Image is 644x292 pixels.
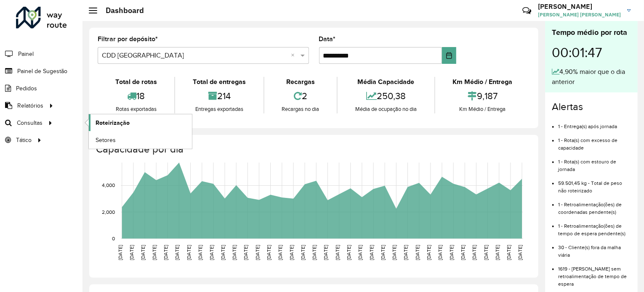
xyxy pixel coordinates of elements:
[209,245,214,260] text: [DATE]
[89,114,192,131] a: Roteirização
[319,34,336,44] label: Data
[102,183,115,188] text: 4,000
[495,245,500,260] text: [DATE]
[558,195,631,216] li: 1 - Retroalimentação(ões) de coordenadas pendente(s)
[340,77,432,87] div: Média Capacidade
[17,101,43,110] span: Relatórios
[266,77,335,87] div: Recargas
[552,101,631,113] h4: Alertas
[517,245,523,260] text: [DATE]
[96,136,116,145] span: Setores
[437,105,528,113] div: Km Médio / Entrega
[18,50,34,58] span: Painel
[255,245,260,260] text: [DATE]
[16,136,32,145] span: Tático
[177,105,261,113] div: Entregas exportadas
[403,245,409,260] text: [DATE]
[472,245,477,260] text: [DATE]
[291,50,298,61] span: Clear all
[449,245,454,260] text: [DATE]
[98,34,158,44] label: Filtrar por depósito
[311,245,317,260] text: [DATE]
[220,245,226,260] text: [DATE]
[357,245,363,260] text: [DATE]
[437,245,443,260] text: [DATE]
[558,173,631,195] li: 59.501,45 kg - Total de peso não roteirizado
[177,87,261,105] div: 214
[460,245,466,260] text: [DATE]
[100,77,172,87] div: Total de rotas
[177,77,261,87] div: Total de entregas
[558,116,631,130] li: 1 - Entrega(s) após jornada
[415,245,420,260] text: [DATE]
[17,67,67,76] span: Painel de Sugestão
[558,237,631,259] li: 30 - Cliente(s) fora da malha viária
[300,245,306,260] text: [DATE]
[186,245,192,260] text: [DATE]
[16,84,37,93] span: Pedidos
[392,245,397,260] text: [DATE]
[340,87,432,105] div: 250,38
[483,245,489,260] text: [DATE]
[442,47,456,64] button: Choose Date
[437,77,528,87] div: Km Médio / Entrega
[266,87,335,105] div: 2
[266,105,335,113] div: Recargas no dia
[558,216,631,237] li: 1 - Retroalimentação(ões) de tempo de espera pendente(s)
[437,87,528,105] div: 9,187
[323,245,329,260] text: [DATE]
[232,245,237,260] text: [DATE]
[552,27,631,38] div: Tempo médio por rota
[102,209,115,215] text: 2,000
[89,132,192,148] a: Setores
[552,67,631,87] div: 4,90% maior que o dia anterior
[96,118,130,127] span: Roteirização
[112,236,115,241] text: 0
[538,3,621,11] h3: [PERSON_NAME]
[17,118,43,127] span: Consultas
[346,245,351,260] text: [DATE]
[558,130,631,152] li: 1 - Rota(s) com excesso de capacidade
[380,245,386,260] text: [DATE]
[506,245,511,260] text: [DATE]
[100,105,172,113] div: Rotas exportadas
[340,105,432,113] div: Média de ocupação no dia
[266,245,271,260] text: [DATE]
[163,245,168,260] text: [DATE]
[277,245,283,260] text: [DATE]
[129,245,134,260] text: [DATE]
[538,11,621,18] span: [PERSON_NAME] [PERSON_NAME]
[289,245,294,260] text: [DATE]
[558,152,631,173] li: 1 - Rota(s) com estouro de jornada
[152,245,157,260] text: [DATE]
[335,245,340,260] text: [DATE]
[100,87,172,105] div: 18
[140,245,146,260] text: [DATE]
[197,245,203,260] text: [DATE]
[558,259,631,288] li: 1619 - [PERSON_NAME] sem retroalimentação de tempo de espera
[518,2,536,20] a: Contato Rápido
[369,245,374,260] text: [DATE]
[243,245,248,260] text: [DATE]
[97,6,144,15] h2: Dashboard
[96,143,530,155] h4: Capacidade por dia
[117,245,123,260] text: [DATE]
[552,38,631,67] div: 00:01:47
[426,245,431,260] text: [DATE]
[175,245,180,260] text: [DATE]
